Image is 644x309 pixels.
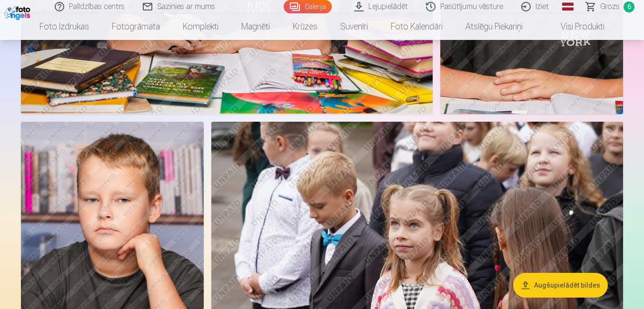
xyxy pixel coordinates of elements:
a: Foto izdrukas [28,13,100,40]
a: Foto kalendāri [379,13,454,40]
a: Magnēti [230,13,281,40]
a: Krūzes [281,13,329,40]
img: /fa1 [4,4,33,20]
button: Augšupielādēt bildes [513,273,608,298]
span: Grozs [600,1,620,12]
a: Suvenīri [329,13,379,40]
a: Atslēgu piekariņi [454,13,534,40]
a: Visi produkti [534,13,616,40]
a: Komplekti [171,13,230,40]
a: Fotogrāmata [100,13,171,40]
span: 6 [624,1,634,12]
